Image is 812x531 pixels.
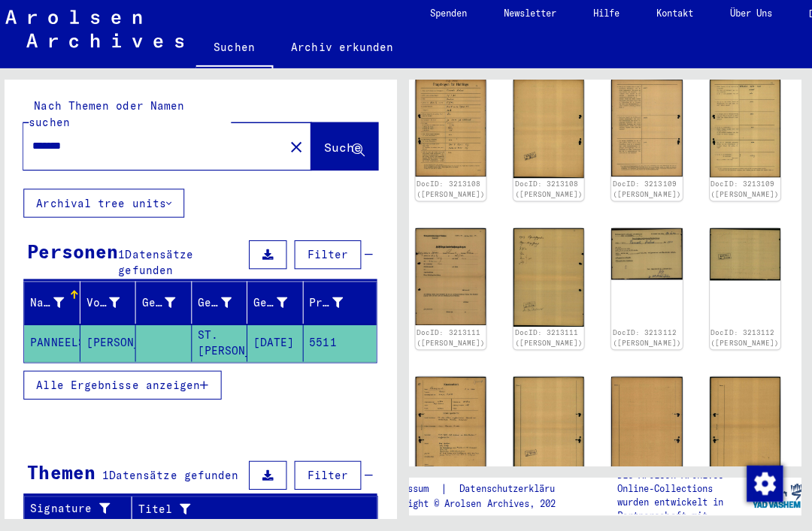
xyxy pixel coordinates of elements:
a: DocID: 3213111 ([PERSON_NAME]) [420,330,487,348]
a: DocID: 3213109 ([PERSON_NAME]) [710,183,778,201]
div: Geburtsname [147,297,181,312]
button: Filter [298,461,365,490]
div: Titel [144,497,366,521]
button: Clear [285,134,315,164]
p: Die Arolsen Archives Online-Collections [618,469,752,496]
a: DocID: 3213112 ([PERSON_NAME]) [614,330,681,348]
span: 1 [108,469,115,482]
mat-cell: [PERSON_NAME] [86,326,142,363]
img: 001.jpg [612,378,682,476]
img: 001.jpg [418,378,488,476]
mat-cell: [DATE] [252,326,308,363]
div: Nachname [37,297,71,312]
mat-cell: PANNEELS [31,326,86,363]
img: 002.jpg [515,231,585,328]
mat-header-cell: Nachname [31,283,86,325]
mat-cell: 5511 [308,326,380,363]
div: Vorname [92,297,126,312]
img: 002.jpg [710,83,780,180]
a: DocID: 3213108 ([PERSON_NAME]) [420,183,487,201]
a: Datenschutzerklärung [450,481,586,497]
div: Nachname [37,292,89,316]
mat-header-cell: Vorname [86,283,142,325]
img: Change consent [747,466,783,502]
img: 001.jpg [418,83,488,180]
img: Arolsen_neg.svg [12,14,189,52]
span: 1 [124,250,131,264]
button: Archival tree units [30,192,189,220]
div: Geburtsdatum [258,292,311,316]
div: Themen [34,459,101,486]
button: Alle Ergebnisse anzeigen [30,372,226,400]
span: Datensätze gefunden [124,250,198,279]
span: Alle Ergebnisse anzeigen [43,379,205,393]
mat-label: Nach Themen oder Namen suchen [35,103,189,132]
div: Prisoner # [314,292,366,316]
button: Filter [298,243,365,271]
mat-header-cell: Geburtsname [141,283,197,325]
div: Signature [37,501,126,517]
div: Vorname [92,292,145,316]
img: 001.jpg [612,231,682,282]
div: Signature [37,497,141,521]
img: 002.jpg [515,378,585,478]
a: DocID: 3213112 ([PERSON_NAME]) [710,330,778,348]
img: 002.jpg [710,378,780,477]
img: 002.jpg [710,231,780,282]
p: Copyright © Arolsen Archives, 2021 [384,497,586,511]
div: Titel [144,502,351,517]
a: DocID: 3213108 ([PERSON_NAME]) [517,183,584,201]
mat-header-cell: Geburtsdatum [252,283,308,325]
button: Suche [315,126,381,173]
mat-header-cell: Prisoner # [308,283,380,325]
a: DocID: 3213109 ([PERSON_NAME]) [614,183,681,201]
div: Geburt‏ [203,297,237,312]
a: Impressum [384,481,444,497]
span: Filter [311,250,352,264]
a: DocID: 3213111 ([PERSON_NAME]) [517,330,584,348]
span: Datensätze gefunden [115,469,244,482]
div: Geburtsname [147,292,200,316]
img: 001.jpg [612,83,682,180]
div: Geburtsdatum [258,297,292,312]
a: Suchen [201,33,277,72]
mat-cell: ST. [PERSON_NAME] [197,326,253,363]
mat-header-cell: Geburt‏ [197,283,253,325]
a: Archiv erkunden [277,33,415,69]
div: Personen [34,240,124,267]
div: Geburt‏ [203,292,256,316]
img: 001.jpg [418,231,488,327]
div: Prisoner # [314,297,347,312]
div: | [384,481,586,497]
span: Filter [311,469,352,482]
mat-icon: close [291,141,309,159]
span: Suche [328,143,365,158]
p: wurden entwickelt in Partnerschaft mit [618,496,752,523]
img: 002.jpg [515,83,585,181]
